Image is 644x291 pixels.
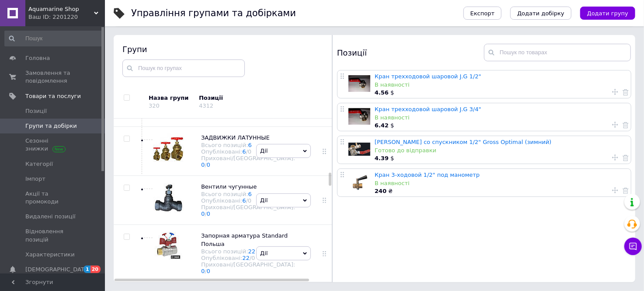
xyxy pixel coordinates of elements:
[205,210,210,217] span: /
[201,161,205,168] a: 0
[463,7,502,20] button: Експорт
[25,190,81,206] span: Акції та промокоди
[375,139,551,145] a: [PERSON_NAME] со спускником 1/2" Gross Optimal (зимний)
[250,255,255,261] span: /
[201,204,295,217] div: Приховані/[GEOGRAPHIC_DATA]:
[84,266,91,273] span: 1
[149,94,192,102] div: Назва групи
[25,213,76,221] span: Видалені позиції
[205,268,210,274] span: /
[375,147,627,154] div: Готово до відправки
[131,8,296,18] h1: Управління групами та добірками
[155,232,182,262] img: Запорная арматура Standard Польша
[375,188,386,194] b: 240
[375,172,480,178] a: Кран 3-ходовой 1/2" под манометр
[375,89,627,97] div: $
[25,160,53,168] span: Категорії
[207,268,210,274] a: 0
[242,255,250,261] a: 22
[122,60,245,77] input: Пошук по групах
[25,107,47,115] span: Позиції
[201,232,288,247] span: Запорная арматура Standard Польша
[199,94,273,102] div: Позиції
[248,191,252,197] a: 6
[153,183,184,213] img: Вентили чугунные
[242,197,246,204] a: 6
[201,142,295,148] div: Всього позицій:
[25,137,81,153] span: Сезонні знижки
[201,197,295,204] div: Опубліковані:
[242,148,246,155] a: 6
[201,261,295,274] div: Приховані/[GEOGRAPHIC_DATA]:
[517,10,564,17] span: Додати добірку
[205,161,210,168] span: /
[375,106,481,112] a: Кран трехходовой шаровой J.G 3/4"
[623,88,629,96] a: Видалити товар
[587,10,628,17] span: Додати групу
[375,179,627,187] div: В наявності
[624,238,642,255] button: Чат з покупцем
[201,210,205,217] a: 0
[260,197,268,203] span: Дії
[251,255,255,261] div: 0
[25,251,75,259] span: Характеристики
[25,69,81,85] span: Замовлення та повідомлення
[375,187,627,195] div: ₴
[91,266,101,273] span: 20
[25,122,77,130] span: Групи та добірки
[260,147,268,154] span: Дії
[375,73,481,80] a: Кран трехходовой шаровой J.G 1/2"
[260,250,268,256] span: Дії
[337,44,484,61] div: Позиції
[122,44,324,55] div: Групи
[201,255,295,261] div: Опубліковані:
[201,191,295,197] div: Всього позицій:
[470,10,495,17] span: Експорт
[201,134,270,141] span: ЗАДВИЖКИ ЛАТУННЫЕ
[25,266,90,273] span: [DEMOGRAPHIC_DATA]
[207,210,210,217] a: 0
[201,268,205,274] a: 0
[201,183,257,190] span: Вентили чугунные
[25,175,45,183] span: Імпорт
[28,13,105,21] div: Ваш ID: 2201220
[201,148,295,155] div: Опубліковані:
[248,142,252,148] a: 6
[25,92,81,100] span: Товари та послуги
[207,161,210,168] a: 0
[623,186,629,194] a: Видалити товар
[510,7,571,20] button: Додати добірку
[149,102,160,109] div: 320
[25,54,50,62] span: Головна
[248,148,251,155] div: 0
[375,154,627,162] div: $
[153,134,184,162] img: ЗАДВИЖКИ ЛАТУННЫЕ
[4,31,103,46] input: Пошук
[248,248,256,255] a: 22
[199,102,213,109] div: 4312
[248,197,251,204] div: 0
[375,81,627,89] div: В наявності
[246,197,252,204] span: /
[246,148,252,155] span: /
[201,248,295,255] div: Всього позицій:
[375,114,627,122] div: В наявності
[580,7,635,20] button: Додати групу
[201,155,295,168] div: Приховані/[GEOGRAPHIC_DATA]:
[28,5,94,13] span: Aquamarine Shop
[375,122,389,129] b: 6.42
[375,155,389,161] b: 4.39
[484,44,631,61] input: Пошук по товарах
[623,121,629,129] a: Видалити товар
[375,122,627,130] div: $
[623,154,629,161] a: Видалити товар
[25,228,81,243] span: Відновлення позицій
[375,89,389,96] b: 4.56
